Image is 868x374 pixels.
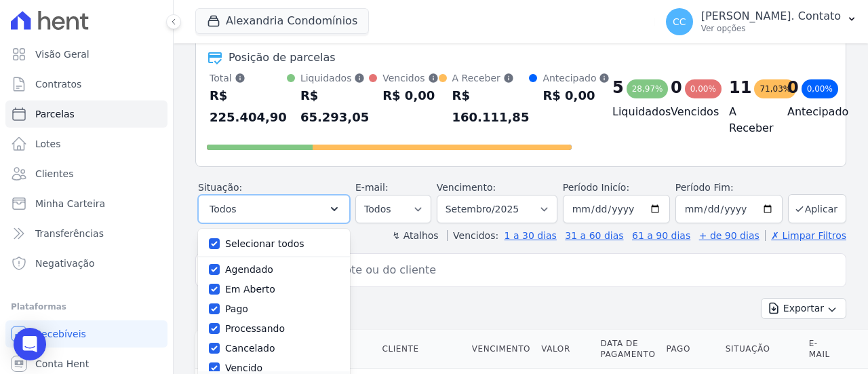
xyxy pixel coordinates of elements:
a: ✗ Limpar Filtros [765,230,846,241]
h4: Antecipado [787,104,824,120]
th: Valor [536,330,595,369]
a: Parcelas [5,100,167,128]
th: Cliente [376,330,466,369]
label: Vencimento: [437,182,496,193]
th: Data de Pagamento [595,330,660,369]
h4: Vencidos [671,104,707,120]
th: Situação [720,330,804,369]
span: Lotes [35,137,61,151]
div: Posição de parcelas [229,50,336,66]
label: Período Fim: [675,181,783,195]
button: Exportar [761,298,846,319]
div: A Receber [452,71,530,85]
div: 71,03% [754,79,796,98]
th: E-mail [804,330,842,369]
a: 31 a 60 dias [565,230,623,241]
th: Pago [660,330,719,369]
span: Contratos [35,77,81,91]
span: Negativação [35,257,95,270]
a: + de 90 dias [699,230,759,241]
div: Liquidados [300,71,369,85]
div: Open Intercom Messenger [14,328,46,360]
a: Recebíveis [5,320,167,348]
div: 0,00% [685,79,722,98]
th: Contrato [195,330,376,369]
div: Antecipado [542,71,610,85]
p: [PERSON_NAME]. Contato [701,10,841,23]
div: R$ 0,00 [542,85,610,107]
p: Ver opções [701,23,841,34]
a: 61 a 90 dias [632,230,690,241]
div: R$ 0,00 [382,85,438,107]
label: ↯ Atalhos [392,230,438,241]
a: Lotes [5,130,167,157]
span: Todos [210,201,236,217]
a: 1 a 30 dias [505,230,557,241]
div: R$ 160.111,85 [452,85,530,128]
a: Minha Carteira [5,190,167,217]
label: E-mail: [355,182,389,193]
input: Buscar por nome do lote ou do cliente [220,257,840,284]
a: Transferências [5,220,167,247]
div: R$ 225.404,90 [210,85,287,128]
label: Cancelado [225,343,275,354]
div: Vencidos [382,71,438,85]
div: 5 [612,77,624,98]
label: Pago [225,303,248,314]
span: Clientes [35,167,73,181]
label: Período Inicío: [563,182,629,193]
span: CC [673,17,686,26]
span: Transferências [35,227,104,240]
label: Processando [225,323,285,334]
div: 0,00% [802,79,838,98]
span: Conta Hent [35,357,89,371]
button: Alexandria Condomínios [195,8,369,34]
div: 0 [671,77,682,98]
span: Parcelas [35,107,75,121]
div: Total [210,71,287,85]
th: Vencimento [467,330,536,369]
h4: Liquidados [612,104,649,120]
label: Vencido [225,362,262,373]
label: Situação: [198,182,242,193]
a: Clientes [5,160,167,187]
div: 11 [729,77,751,98]
a: Negativação [5,250,167,277]
div: 0 [787,77,799,98]
label: Agendado [225,264,273,275]
div: Plataformas [11,299,162,315]
label: Selecionar todos [225,238,304,249]
label: Em Aberto [225,284,275,295]
label: Vencidos: [447,230,498,241]
span: Recebíveis [35,327,86,341]
a: Visão Geral [5,41,167,68]
h4: A Receber [729,104,766,136]
div: R$ 65.293,05 [300,85,369,128]
span: Minha Carteira [35,197,105,210]
a: Contratos [5,71,167,98]
button: Todos [198,195,350,223]
div: 28,97% [627,79,669,98]
button: CC [PERSON_NAME]. Contato Ver opções [655,3,868,41]
button: Aplicar [788,194,846,223]
span: Visão Geral [35,48,90,61]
